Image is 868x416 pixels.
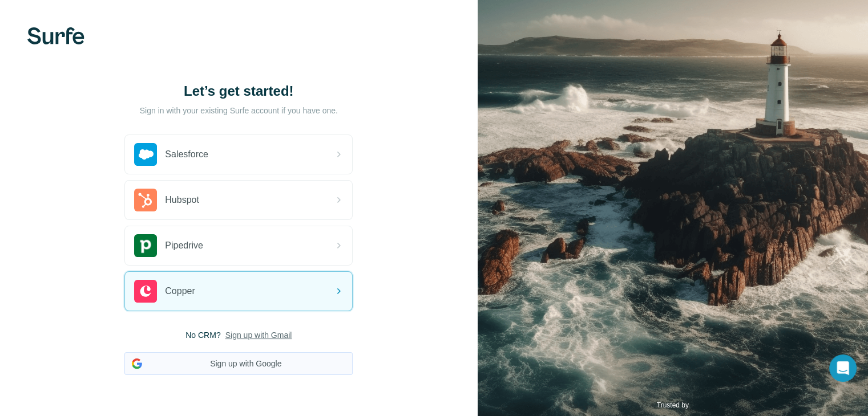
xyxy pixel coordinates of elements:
[165,284,195,298] span: Copper
[185,329,220,341] span: No CRM?
[134,234,157,257] img: pipedrive's logo
[225,329,292,341] button: Sign up with Gmail
[657,400,689,410] p: Trusted by
[124,82,353,100] h1: Let’s get started!
[134,143,157,166] img: salesforce's logo
[27,27,84,44] img: Surfe's logo
[134,189,157,211] img: hubspot's logo
[124,352,353,375] button: Sign up with Google
[829,354,857,382] div: Open Intercom Messenger
[165,148,208,161] span: Salesforce
[165,239,203,252] span: Pipedrive
[140,105,338,116] p: Sign in with your existing Surfe account if you have one.
[134,280,157,303] img: copper's logo
[165,193,199,207] span: Hubspot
